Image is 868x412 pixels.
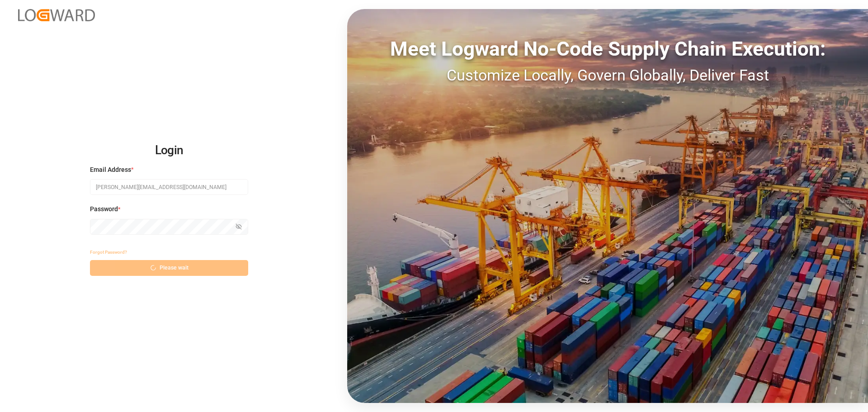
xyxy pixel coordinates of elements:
span: Email Address [90,165,131,175]
span: Password [90,204,118,214]
input: Enter your email [90,179,248,195]
div: Meet Logward No-Code Supply Chain Execution: [347,34,868,64]
div: Customize Locally, Govern Globally, Deliver Fast [347,64,868,87]
h2: Login [90,136,248,165]
img: Logward_new_orange.png [18,9,95,21]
